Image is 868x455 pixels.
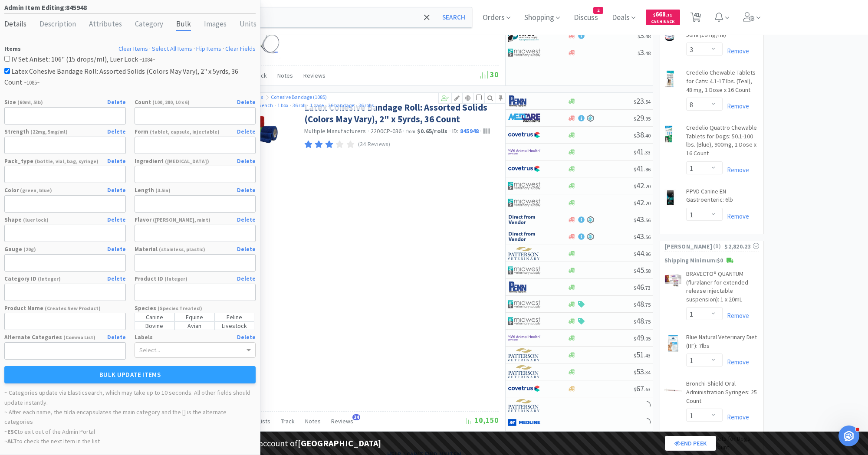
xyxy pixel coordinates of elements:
[508,314,540,327] img: 4dd14cff54a648ac9e977f0c5da9bc2e_5.png
[368,127,369,135] span: ·
[4,157,126,166] label: Pack_type
[634,197,651,207] span: 42
[4,2,256,14] h1: Admin Item Editing: 845948
[304,101,496,125] a: Latex Cohesive Bandage Roll: Assorted Solids (Colors May Vary), 2" x 5yrds, 36 Count
[644,98,651,105] span: . 54
[460,127,479,135] span: 845948
[651,20,675,25] span: Cash Back
[644,251,651,257] span: . 96
[664,189,676,206] img: 4c88b896f6254b0f9cb200f2737cd26b_19499.png
[723,47,749,55] a: Remove
[107,245,126,254] a: Delete
[4,245,126,254] label: Gauge
[107,186,126,195] a: Delete
[240,18,256,31] div: Units
[723,212,749,220] a: Remove
[634,96,651,106] span: 23
[436,7,472,27] button: Search
[686,187,759,208] a: PPVD Canine EN Gastroenteric: 6lb
[158,305,202,311] span: ( Species Treated )
[634,147,651,157] span: 41
[152,436,381,450] p: You are currently viewing the account of
[135,186,256,195] label: Length
[281,417,295,425] span: Track
[638,50,640,56] span: $
[664,381,682,399] img: 74e1d637748e4dbabb0f3515c04b3979_494116.jpeg
[164,275,187,282] span: ( Integer )
[644,166,651,173] span: . 86
[4,128,126,137] label: Strength
[225,45,256,52] a: Clear Fields
[4,366,256,383] button: Bulk Update Items
[508,111,540,124] img: 81f133ae88bc4a719cef3c65d1530da7_50.png
[508,399,540,412] img: f5e969b455434c6296c6d81ef179fa71_3.png
[331,417,353,425] span: Reviews
[634,164,651,173] span: 41
[403,127,404,135] span: ·
[508,298,540,311] img: 4dd14cff54a648ac9e977f0c5da9bc2e_5.png
[644,217,651,223] span: . 56
[4,388,256,446] p: ~ Categories update via Elasticsearch, which may take up to 10 seconds. All other fields should u...
[237,333,256,342] a: Delete
[594,7,603,13] span: 2
[686,124,759,161] a: Credelio Quattro Chewable Tablets for Dogs: 50.1-100 lbs. (Blue), 900mg, 1 Dose x 16 Count
[237,245,256,254] a: Delete
[214,321,254,330] div: Livestock
[89,18,122,31] div: Attributes
[666,12,672,18] span: . 11
[570,14,602,22] a: Discuss2
[4,65,256,88] label: Latex Cohesive Bandage Roll: Assorted Solids (Colors May Vary), 2" x 5yrds, 36 Count
[325,102,327,108] span: ·
[664,242,712,251] span: [PERSON_NAME]
[465,415,499,425] span: 10,150
[20,187,52,193] span: ( green, blue )
[634,180,651,190] span: 42
[107,128,126,137] a: Delete
[214,313,254,321] div: Feline
[17,99,43,105] span: ( 60ml, 5lb )
[65,44,260,53] div: · · ·
[271,94,327,100] a: Cohesive Bandage (1085)
[23,246,36,252] span: ( 20g )
[664,125,673,143] img: 868b877fb8c74fc48728056354f79e3c_777170.png
[155,187,171,193] span: ( 3.5in )
[174,313,214,321] div: Equine
[480,69,499,79] span: 30
[723,413,749,421] a: Remove
[237,98,256,107] a: Delete
[107,157,126,166] a: Delete
[508,213,540,226] img: c67096674d5b41e1bca769e75293f8dd_19.png
[4,68,10,74] input: Latex Cohesive Bandage Roll: Assorted Solids (Colors May Vary), 2" x 5yrds, 36 Count ~1085~
[135,216,256,225] label: Flavor
[644,352,651,359] span: . 43
[38,275,61,282] span: ( Integer )
[4,53,256,65] label: IV Set Aniset: 106" (15 drops/ml), Luer Lock
[644,369,651,376] span: . 34
[634,367,651,376] span: 53
[644,301,651,308] span: . 75
[7,437,17,445] strong: ALT
[23,216,49,223] span: ( luer lock )
[135,98,256,107] label: Count
[644,200,651,206] span: . 20
[258,417,270,425] span: Lists
[644,335,651,342] span: . 05
[449,127,451,135] span: ·
[310,102,324,108] a: 1 case
[358,140,391,149] p: (34 Reviews)
[686,270,759,307] a: BRAVECTO® QUANTUM (fluralaner for extended-release injectable suspension): 1 x 20mL
[664,70,675,88] img: 7220d567ea3747d4a47ed9a587d8aa96_416228.png
[686,380,759,409] a: Bronchi-Shield Oral Administration Syringes: 25 Count
[638,47,651,57] span: 3
[634,299,651,309] span: 48
[508,162,540,175] img: 77fca1acd8b6420a9015268ca798ef17_1.png
[634,217,636,223] span: $
[7,428,17,435] strong: ESC
[644,132,651,139] span: . 40
[644,50,651,56] span: . 48
[644,33,651,39] span: . 48
[196,45,221,52] a: Flip Items
[660,256,763,265] p: Shipping Minimum: $0
[634,316,651,326] span: 48
[307,102,309,108] span: ·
